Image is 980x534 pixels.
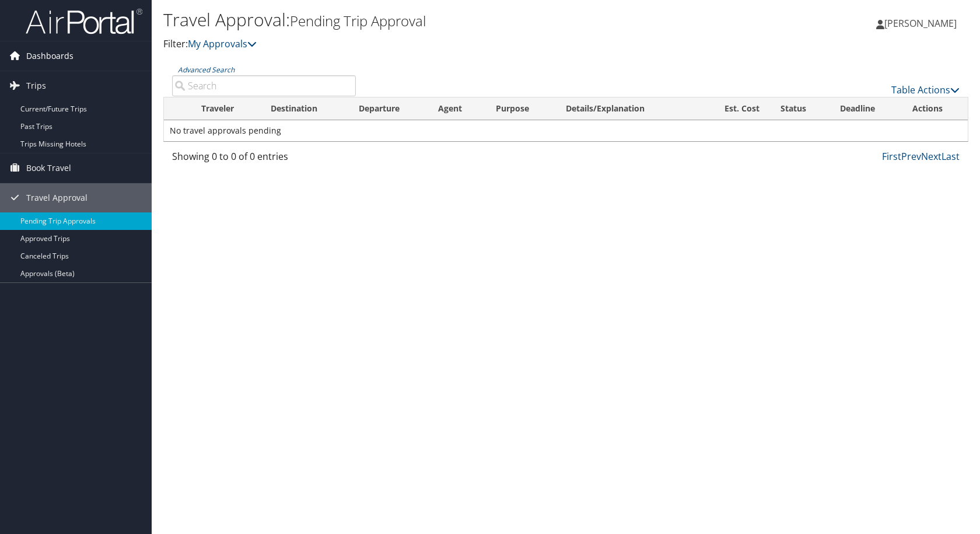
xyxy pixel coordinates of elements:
th: Departure: activate to sort column ascending [348,97,428,120]
th: Status: activate to sort column ascending [770,97,830,120]
span: Dashboards [26,41,73,71]
th: Purpose [485,97,555,120]
a: First [882,150,901,163]
th: Details/Explanation [555,97,698,120]
span: Trips [26,71,46,100]
small: Pending Trip Approval [290,11,426,30]
p: Filter: [163,37,700,52]
div: Showing 0 to 0 of 0 entries [172,149,356,169]
th: Est. Cost: activate to sort column ascending [698,97,769,120]
td: No travel approvals pending [164,120,968,141]
th: Actions [902,97,968,120]
span: Book Travel [26,153,71,183]
a: My Approvals [188,37,257,50]
a: Last [942,150,960,163]
img: airportal-logo.png [26,8,142,35]
th: Deadline: activate to sort column descending [829,97,901,120]
a: Next [921,150,942,163]
h1: Travel Approval: [163,8,700,32]
th: Agent [428,97,485,120]
a: Prev [901,150,921,163]
a: Table Actions [891,83,960,96]
a: [PERSON_NAME] [876,6,968,41]
a: Advanced Search [178,65,235,75]
input: Advanced Search [172,75,356,96]
th: Destination: activate to sort column ascending [260,97,349,120]
span: [PERSON_NAME] [884,17,957,30]
th: Traveler: activate to sort column ascending [191,97,260,120]
span: Travel Approval [26,183,87,212]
